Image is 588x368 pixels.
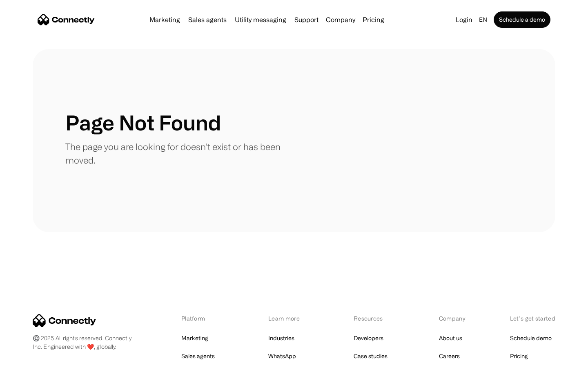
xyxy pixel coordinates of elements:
[479,14,487,25] div: en
[439,332,462,344] a: About us
[439,350,460,362] a: Careers
[452,14,476,25] a: Login
[268,314,311,323] div: Learn more
[16,354,49,365] ul: Language list
[181,314,226,323] div: Platform
[354,332,383,344] a: Developers
[510,350,528,362] a: Pricing
[8,353,49,365] aside: Language selected: English
[181,332,208,344] a: Marketing
[146,16,183,23] a: Marketing
[359,16,388,23] a: Pricing
[268,332,294,344] a: Industries
[510,314,555,323] div: Let’s get started
[181,350,215,362] a: Sales agents
[326,14,355,25] div: Company
[354,350,388,362] a: Case studies
[65,110,221,135] h1: Page Not Found
[291,16,322,23] a: Support
[185,16,230,23] a: Sales agents
[439,314,468,323] div: Company
[494,11,550,28] a: Schedule a demo
[510,332,552,344] a: Schedule demo
[268,350,296,362] a: WhatsApp
[232,16,290,23] a: Utility messaging
[65,140,294,167] p: The page you are looking for doesn't exist or has been moved.
[354,314,396,323] div: Resources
